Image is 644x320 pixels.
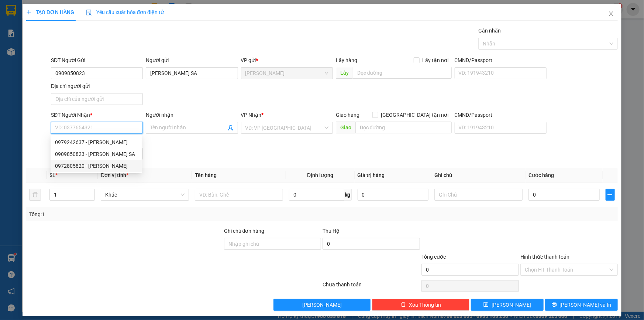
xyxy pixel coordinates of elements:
div: SĐT Người Gửi [51,56,143,64]
div: 0979242637 - [PERSON_NAME] [55,138,137,146]
div: XÃ [GEOGRAPHIC_DATA] , [GEOGRAPHIC_DATA] [6,43,81,79]
input: Ghi chú đơn hàng [224,238,321,250]
div: Chưa thanh toán [322,280,421,293]
div: 0777130063 [6,33,81,43]
div: [PERSON_NAME] ( [PERSON_NAME] ) [6,15,81,33]
input: 0 [358,189,429,201]
span: Tên hàng [195,172,217,178]
div: 0909850823 - TRẦN THỊ TUYẾT SA [51,148,142,160]
span: Định lượng [307,172,333,178]
div: VP gửi [241,56,333,64]
input: Dọc đường [355,122,452,133]
div: 0909850823 - [PERSON_NAME] SA [55,150,137,158]
div: Người gửi [146,56,238,64]
div: 0972805820 - VÕ THỊ TÀI LINH [51,160,142,172]
input: Ghi Chú [434,189,523,201]
span: TẠO ĐƠN HÀNG [26,9,74,15]
div: [PERSON_NAME] [6,6,81,15]
span: plus [606,192,614,198]
span: [PERSON_NAME] [302,301,342,309]
span: Yêu cầu xuất hóa đơn điện tử [86,9,164,15]
button: save[PERSON_NAME] [471,299,544,311]
label: Gán nhãn [478,28,501,34]
div: [PERSON_NAME] [86,23,161,32]
span: plus [26,10,31,15]
div: Người nhận [146,111,238,119]
label: Hình thức thanh toán [520,254,569,260]
span: Thu Hộ [323,228,340,234]
span: user-add [228,125,234,131]
span: printer [552,302,557,308]
span: Đơn vị tính [101,172,128,178]
span: Lấy [336,67,353,79]
div: 0979242637 - TRẦN THẾ NHÂN [51,136,142,148]
button: delete [29,189,41,201]
span: [GEOGRAPHIC_DATA] tận nơi [378,111,452,119]
span: Giao [336,122,355,133]
button: [PERSON_NAME] [273,299,371,311]
div: [GEOGRAPHIC_DATA] [86,6,161,23]
div: 0916343236 [86,32,161,42]
span: Khác [105,189,185,200]
button: printer[PERSON_NAME] và In [545,299,618,311]
span: delete [401,302,406,308]
span: Giao hàng [336,112,359,118]
span: [PERSON_NAME] [492,301,531,309]
input: Dọc đường [353,67,452,79]
span: Cao Lãnh [245,68,328,79]
span: Xóa Thông tin [409,301,441,309]
span: Lấy tận nơi [420,56,452,64]
span: Cước hàng [528,172,554,178]
button: Close [601,4,621,24]
span: close [608,11,614,17]
span: VP Nhận [241,112,262,118]
span: Lấy hàng [336,57,357,63]
input: Địa chỉ của người gửi [51,93,143,105]
th: Ghi chú [431,168,526,183]
span: Giá trị hàng [358,172,385,178]
span: save [483,302,489,308]
span: Tổng cước [421,254,446,260]
button: deleteXóa Thông tin [372,299,469,311]
div: Địa chỉ người gửi [51,82,143,90]
span: SL [49,172,55,178]
div: CMND/Passport [455,111,547,119]
span: kg [344,189,352,201]
span: [PERSON_NAME] và In [560,301,612,309]
label: Ghi chú đơn hàng [224,228,265,234]
div: CMND/Passport [455,56,547,64]
div: Tổng: 1 [29,210,249,218]
button: plus [606,189,615,201]
input: VD: Bàn, Ghế [195,189,283,201]
span: Gửi: [6,7,18,15]
div: SĐT Người Nhận [51,111,143,119]
span: Nhận: [86,6,104,14]
div: 0972805820 - [PERSON_NAME] [55,162,137,170]
img: icon [86,10,92,16]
